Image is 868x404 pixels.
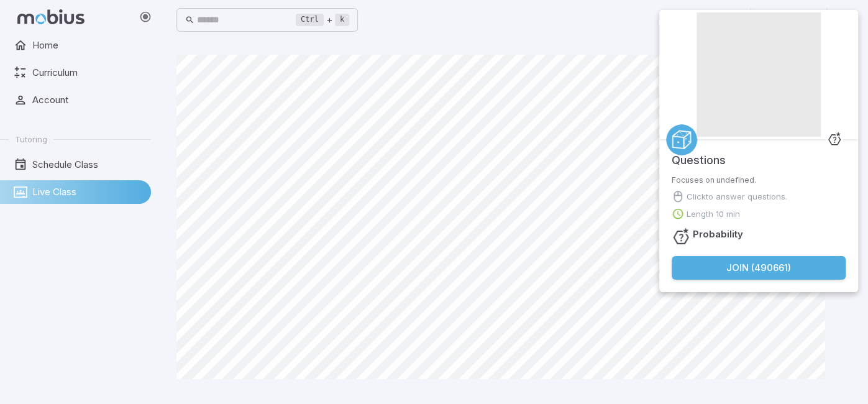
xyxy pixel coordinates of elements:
button: close [846,14,854,25]
h6: Probability [693,227,743,241]
span: Schedule Class [32,158,142,172]
h5: Questions [672,139,726,169]
button: Start Drawing on Questions [800,8,824,32]
kbd: Ctrl [296,14,324,26]
button: Join in Zoom Client [724,8,747,32]
a: Probability [666,124,697,155]
kbd: k [335,14,349,26]
p: Length 10 min [687,208,740,220]
button: Join (490661) [672,256,846,280]
span: Home [32,39,142,52]
button: Fullscreen Game [753,8,777,32]
div: + [296,12,349,27]
div: Join Activity [659,10,858,292]
span: Account [32,93,142,107]
button: Report an Issue [777,8,800,32]
span: Tutoring [15,134,47,145]
p: Click to answer questions. [687,190,787,203]
p: Focuses on undefined. [672,175,846,185]
span: Live Class [32,185,142,199]
span: Curriculum [32,66,142,80]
